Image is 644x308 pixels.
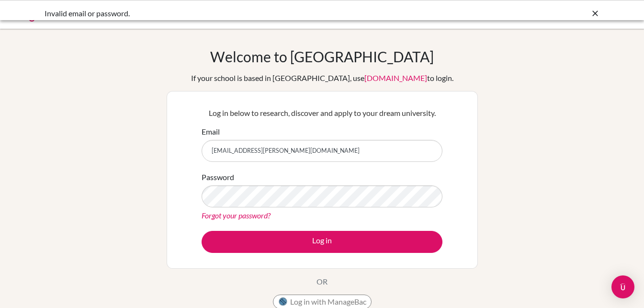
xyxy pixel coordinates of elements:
[611,275,634,298] div: Open Intercom Messenger
[364,73,427,82] a: [DOMAIN_NAME]
[202,171,234,183] label: Password
[210,48,434,65] h1: Welcome to [GEOGRAPHIC_DATA]
[316,276,328,287] p: OR
[202,211,271,220] a: Forgot your password?
[202,231,442,253] button: Log in
[202,107,442,119] p: Log in below to research, discover and apply to your dream university.
[191,72,453,84] div: If your school is based in [GEOGRAPHIC_DATA], use to login.
[45,8,456,19] div: Invalid email or password.
[202,126,220,137] label: Email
